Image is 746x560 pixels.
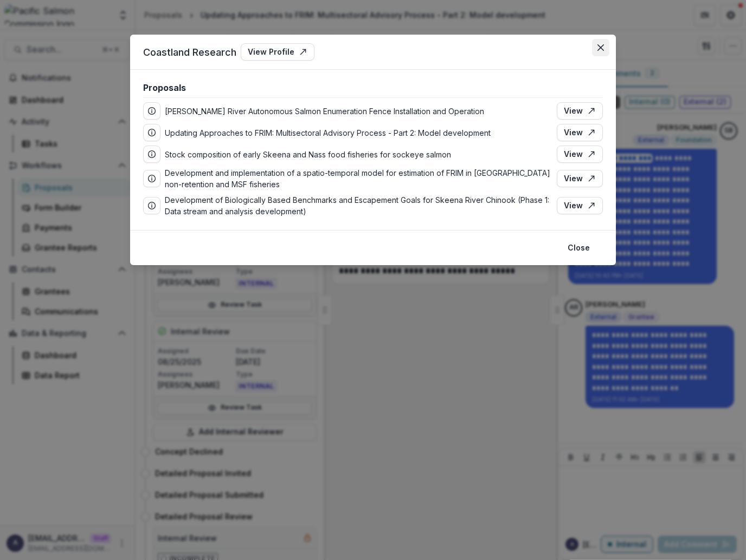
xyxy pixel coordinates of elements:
a: View Profile [241,43,314,61]
p: Coastland Research [143,45,236,60]
p: Development and implementation of a spatio-temporal model for estimation of FRIM in [GEOGRAPHIC_D... [165,167,552,190]
button: Close [561,239,596,256]
p: Stock composition of early Skeena and Nass food fisheries for sockeye salmon [165,149,451,160]
button: More Info [143,197,160,214]
p: [PERSON_NAME] River Autonomous Salmon Enumeration Fence Installation and Operation [165,106,484,117]
p: Development of Biologically Based Benchmarks and Escapement Goals for Skeena River Chinook (Phase... [165,194,552,217]
button: Close [592,39,609,56]
a: View [557,146,603,163]
button: More Info [143,170,160,187]
p: Updating Approaches to FRIM: Multisectoral Advisory Process - Part 2: Model development [165,127,491,139]
a: View [557,170,603,187]
a: View [557,197,603,214]
a: View [557,102,603,120]
button: More Info [143,124,160,141]
button: More Info [143,102,160,120]
button: More Info [143,146,160,163]
a: View [557,124,603,141]
h2: Proposals [143,83,186,93]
